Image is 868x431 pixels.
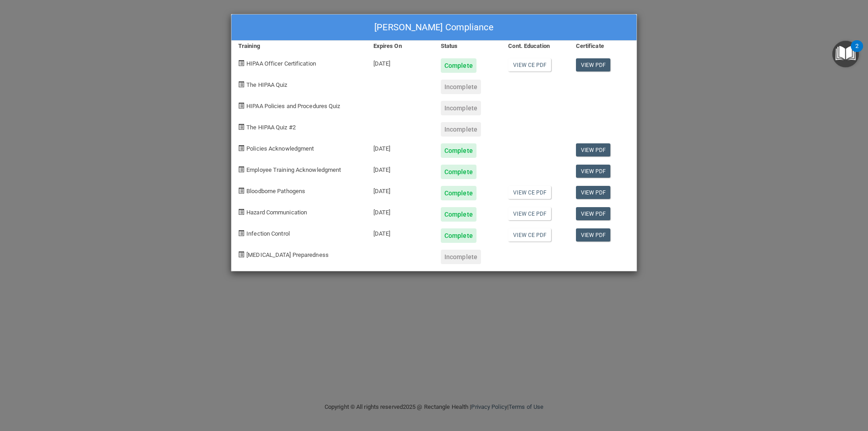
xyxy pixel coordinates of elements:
[246,230,290,237] span: Infection Control
[508,228,551,242] a: View CE PDF
[576,207,611,220] a: View PDF
[246,124,296,131] span: The HIPAA Quiz #2
[441,250,481,264] div: Incomplete
[246,60,316,67] span: HIPAA Officer Certification
[576,228,611,242] a: View PDF
[367,52,434,73] div: [DATE]
[367,137,434,158] div: [DATE]
[576,165,611,178] a: View PDF
[441,186,476,200] div: Complete
[855,46,859,58] div: 2
[434,41,501,52] div: Status
[508,207,551,220] a: View CE PDF
[246,166,341,173] span: Employee Training Acknowledgment
[441,80,481,94] div: Incomplete
[367,200,434,222] div: [DATE]
[441,207,476,222] div: Complete
[508,58,551,71] a: View CE PDF
[231,14,637,41] div: [PERSON_NAME] Compliance
[441,122,481,137] div: Incomplete
[441,101,481,115] div: Incomplete
[367,179,434,200] div: [DATE]
[441,143,476,158] div: Complete
[576,186,611,199] a: View PDF
[569,41,637,52] div: Certificate
[246,188,305,194] span: Bloodborne Pathogens
[367,222,434,243] div: [DATE]
[367,41,434,52] div: Expires On
[832,41,859,67] button: Open Resource Center, 2 new notifications
[441,58,476,73] div: Complete
[231,41,367,52] div: Training
[246,103,340,109] span: HIPAA Policies and Procedures Quiz
[576,143,611,156] a: View PDF
[246,209,307,216] span: Hazard Communication
[508,186,551,199] a: View CE PDF
[501,41,569,52] div: Cont. Education
[441,165,476,179] div: Complete
[367,158,434,179] div: [DATE]
[576,58,611,71] a: View PDF
[246,145,314,152] span: Policies Acknowledgment
[246,81,287,88] span: The HIPAA Quiz
[441,228,476,243] div: Complete
[246,251,329,258] span: [MEDICAL_DATA] Preparedness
